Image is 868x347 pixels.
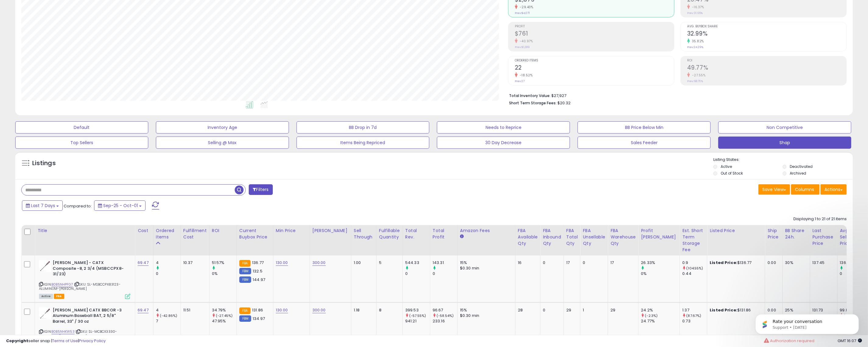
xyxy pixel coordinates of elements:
[156,271,181,276] div: 0
[53,260,127,279] b: [PERSON_NAME] - CATX Composite -8, 2 3/4 (MSBCCPX8-31/23)
[682,318,707,324] div: 0.73
[437,121,570,134] button: Needs to Reprice
[79,338,106,344] a: Privacy Policy
[718,137,851,149] button: Shap
[768,227,780,240] div: Ship Price
[409,313,426,318] small: (-57.55%)
[515,11,530,15] small: Prev: $4,071
[509,93,550,98] b: Total Inventory Value:
[312,307,326,313] a: 300.00
[156,121,289,134] button: Inventory Age
[583,260,603,265] div: 0
[379,307,398,313] div: 8
[239,260,251,267] small: FBA
[183,307,205,313] div: 11.51
[212,260,237,265] div: 51.57%
[433,260,457,265] div: 143.31
[518,307,536,313] div: 28
[690,5,704,9] small: -16.37%
[509,100,557,106] b: Short Term Storage Fees:
[249,184,272,195] button: Filters
[687,11,703,15] small: Prev: 31.65%
[795,186,814,193] span: Columns
[156,227,178,240] div: Ordered Items
[252,260,264,265] span: 136.77
[515,25,674,28] span: Profit
[15,121,148,134] button: Default
[557,100,571,106] span: $20.32
[641,227,677,240] div: Profit [PERSON_NAME]
[687,45,703,49] small: Prev: 24.29%
[543,260,559,265] div: 0
[433,271,457,276] div: 0
[39,282,121,291] span: | SKU: SL-MSBCCPX83123-ALUMINUM-[PERSON_NAME]
[641,318,680,324] div: 24.77%
[183,227,207,240] div: Fulfillment Cost
[15,137,148,149] button: Top Sellers
[216,313,233,318] small: (-27.45%)
[687,266,703,271] small: (104.55%)
[518,39,533,43] small: -40.97%
[183,260,205,265] div: 10.37
[785,227,807,240] div: BB Share 24h.
[758,184,790,195] button: Save View
[518,73,533,78] small: -18.52%
[641,307,680,313] div: 24.2%
[813,260,833,265] div: 137.45
[312,260,326,266] a: 300.00
[138,260,149,266] a: 69.47
[610,307,634,313] div: 29
[212,271,237,276] div: 0%
[518,5,533,9] small: -29.43%
[460,265,511,271] div: $0.30 min
[138,307,149,313] a: 69.47
[460,260,511,265] div: 15%
[840,260,865,265] div: 136.08
[710,307,760,313] div: $131.86
[718,121,851,134] button: Non Competitive
[793,216,847,222] div: Displaying 1 to 21 of 21 items
[39,260,51,272] img: 3193G2vB5vL._SL40_.jpg
[156,137,289,149] button: Selling @ Max
[433,307,457,313] div: 96.67
[713,157,853,163] p: Listing States:
[460,234,464,239] small: Amazon Fees.
[687,59,846,62] span: ROI
[354,260,372,265] div: 1.00
[6,338,28,344] strong: Copyright
[566,227,578,247] div: FBA Total Qty
[460,307,511,313] div: 15%
[64,203,92,209] span: Compared to:
[354,227,374,240] div: Sell Through
[790,164,813,169] label: Deactivated
[566,307,576,313] div: 29
[682,260,707,265] div: 0.9
[690,73,706,78] small: -27.55%
[682,307,707,313] div: 1.37
[813,227,835,247] div: Last Purchase Price
[566,260,576,265] div: 17
[578,137,711,149] button: Sales Feeder
[682,227,705,253] div: Est. Short Term Storage Fee
[791,184,820,195] button: Columns
[746,301,868,344] iframe: Intercom notifications message
[433,318,457,324] div: 233.16
[687,313,701,318] small: (87.67%)
[253,316,265,321] span: 134.97
[543,227,561,247] div: FBA inbound Qty
[583,227,605,247] div: FBA Unsellable Qty
[212,307,237,313] div: 34.79%
[405,227,427,240] div: Total Rev.
[52,338,78,344] a: Terms of Use
[610,260,634,265] div: 17
[54,294,64,299] span: FBA
[610,227,636,247] div: FBA Warehouse Qty
[276,260,288,266] a: 130.00
[239,227,271,240] div: Current Buybox Price
[710,227,762,234] div: Listed Price
[515,64,674,72] h2: 22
